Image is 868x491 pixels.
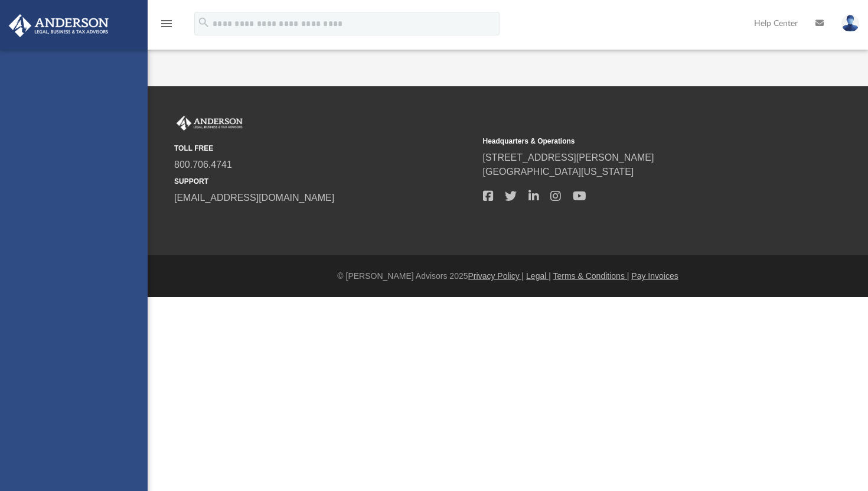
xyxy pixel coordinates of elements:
[483,152,654,162] a: [STREET_ADDRESS][PERSON_NAME]
[631,271,678,281] a: Pay Invoices
[841,15,859,32] img: User Pic
[174,176,475,187] small: SUPPORT
[174,116,245,131] img: Anderson Advisors Platinum Portal
[159,17,174,31] i: menu
[174,160,232,170] a: 800.706.4741
[174,193,334,203] a: [EMAIL_ADDRESS][DOMAIN_NAME]
[148,270,868,282] div: © [PERSON_NAME] Advisors 2025
[5,14,112,37] img: Anderson Advisors Platinum Portal
[526,271,551,281] a: Legal |
[197,16,210,29] i: search
[174,143,475,154] small: TOLL FREE
[159,22,174,31] a: menu
[468,271,524,281] a: Privacy Policy |
[483,167,634,177] a: [GEOGRAPHIC_DATA][US_STATE]
[553,271,629,281] a: Terms & Conditions |
[483,136,784,147] small: Headquarters & Operations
